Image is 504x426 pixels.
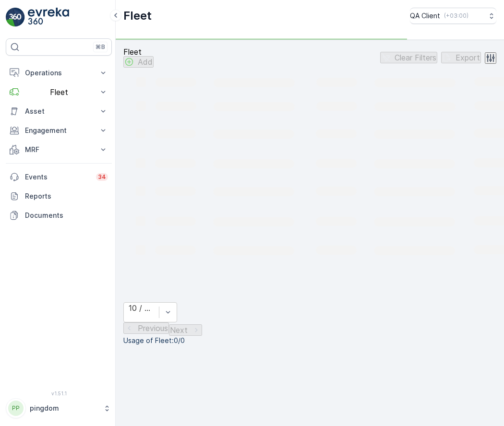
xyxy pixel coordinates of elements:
p: ⌘B [96,43,105,51]
button: Clear Filters [380,52,437,63]
span: v 1.51.1 [6,390,112,396]
button: Previous [123,322,169,334]
p: Clear Filters [395,53,436,62]
p: Next [170,326,188,334]
p: Events [25,172,90,182]
img: logo_light-DOdMpM7g.png [28,8,69,27]
button: QA Client(+03:00) [410,8,496,24]
div: PP [8,401,24,416]
p: Add [138,58,153,66]
p: ( +03:00 ) [444,12,468,20]
p: Fleet [25,88,93,96]
p: Asset [25,106,93,116]
button: Fleet [6,83,112,102]
button: PPpingdom [6,398,112,418]
button: Next [169,324,202,336]
p: Export [456,53,480,62]
p: Engagement [25,126,93,135]
p: Documents [25,211,108,220]
p: Operations [25,68,93,78]
p: Fleet [123,8,152,24]
div: 10 / Page [129,304,154,312]
a: Documents [6,206,112,225]
button: MRF [6,140,112,159]
img: logo [6,8,25,27]
button: Engagement [6,121,112,140]
p: QA Client [410,11,440,21]
button: Operations [6,63,112,83]
button: Asset [6,102,112,121]
p: pingdom [30,403,98,413]
button: Add [123,56,154,68]
p: 34 [98,173,106,181]
a: Events34 [6,167,112,187]
button: Export [441,52,481,63]
p: Fleet [123,47,154,56]
p: MRF [25,145,93,154]
p: Previous [138,324,168,332]
p: Reports [25,191,108,201]
a: Reports [6,187,112,206]
p: Usage of Fleet : 0/0 [123,336,496,345]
